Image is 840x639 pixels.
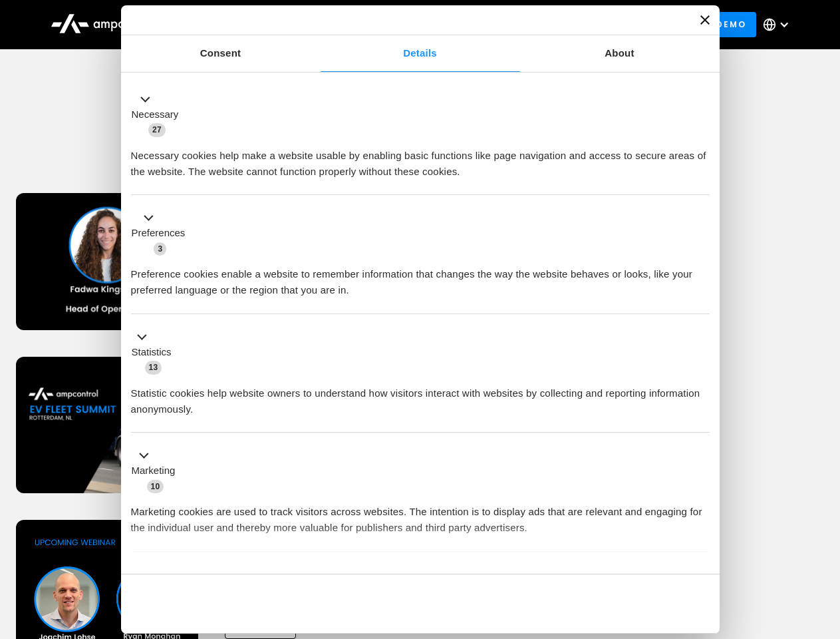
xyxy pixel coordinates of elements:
label: Statistics [132,345,172,360]
button: Necessary (27) [131,91,187,138]
button: Unclassified (2) [131,566,240,583]
h1: Upcoming Webinars [16,134,825,166]
button: Preferences (3) [131,210,194,257]
a: Details [321,35,520,72]
button: Okay [518,584,709,623]
div: Marketing cookies are used to track visitors across websites. The intention is to display ads tha... [131,494,710,536]
span: 13 [145,361,162,374]
label: Preferences [132,226,186,241]
a: About [520,35,720,72]
span: 3 [154,242,166,256]
span: 2 [219,568,232,582]
a: Consent [121,35,321,72]
span: 10 [147,480,164,493]
span: 27 [148,123,166,136]
button: Statistics (13) [131,329,180,375]
div: Preference cookies enable a website to remember information that changes the way the website beha... [131,256,710,298]
button: Marketing (10) [131,448,184,495]
label: Marketing [132,463,176,479]
div: Necessary cookies help make a website usable by enabling basic functions like page navigation and... [131,138,710,180]
label: Necessary [132,107,179,122]
div: Statistic cookies help website owners to understand how visitors interact with websites by collec... [131,375,710,417]
button: Close banner [700,15,710,25]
